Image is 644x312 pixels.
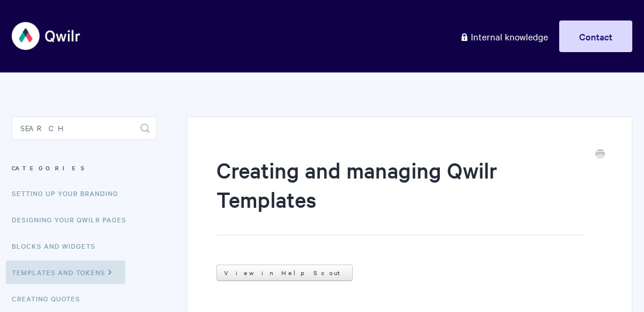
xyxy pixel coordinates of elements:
a: Setting up your Branding [12,181,127,205]
a: Templates and Tokens [6,260,125,284]
a: Print this Article [595,148,605,161]
h1: Creating and managing Qwilr Templates [216,155,585,235]
a: Blocks and Widgets [12,234,104,258]
a: Designing Your Qwilr Pages [12,208,135,231]
a: Internal knowledge [451,20,557,52]
input: Search [12,116,157,140]
a: Creating Quotes [12,287,89,310]
h3: Categories [12,157,157,179]
a: View in Help Scout [216,265,353,281]
a: Contact [559,20,632,52]
img: Qwilr Help Center [12,14,81,58]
